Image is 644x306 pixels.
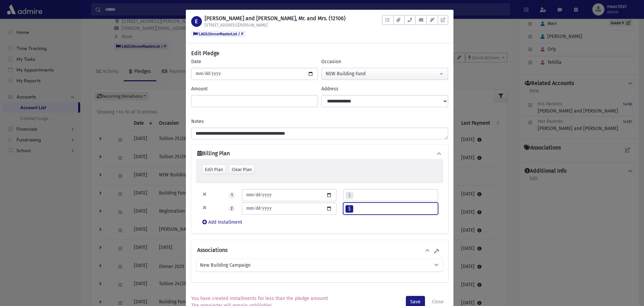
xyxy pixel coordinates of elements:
[345,192,353,199] span: $
[228,205,235,212] span: 2
[191,118,204,125] label: Notes
[321,85,338,92] label: Address
[229,192,235,198] span: 1
[191,58,201,65] label: Date
[191,85,208,92] label: Amount
[191,15,345,28] a: E [PERSON_NAME] and [PERSON_NAME], Mr. and Mrs. (12106) [STREET_ADDRESS][PERSON_NAME]
[197,216,247,228] button: Add Installment
[191,31,246,37] span: FLAGS:DinnerMasterList / P
[197,247,431,256] button: Associations
[426,15,438,25] button: Email Templates
[200,262,251,269] span: New Building Campaign
[345,205,353,213] span: $
[229,165,255,174] div: Clear Plan
[191,16,202,27] div: E
[321,68,448,80] button: NEW Building Fund
[321,58,341,65] label: Occasion
[197,150,230,157] h6: Billing Plan
[199,262,440,269] button: New Building Campaign
[197,247,227,253] h6: Associations
[205,23,345,28] h6: [STREET_ADDRESS][PERSON_NAME]
[326,70,438,77] div: NEW Building Fund
[191,49,219,57] h6: Edit Pledge
[205,15,345,21] h1: [PERSON_NAME] and [PERSON_NAME], Mr. and Mrs. (12106)
[202,165,226,174] div: Edit Plan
